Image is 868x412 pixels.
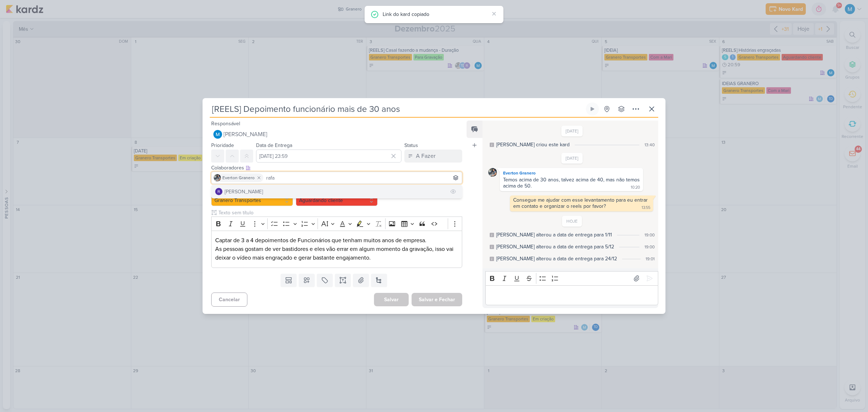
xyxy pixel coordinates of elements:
[644,244,655,250] div: 19:00
[416,152,435,160] div: A Fazer
[496,231,612,239] div: MARIANA alterou a data de entrega para 1/11
[211,194,293,206] button: Granero Transportes
[256,150,401,163] input: Select a date
[215,188,222,195] img: Rafael Granero
[496,255,617,262] div: MARIANA alterou a data de entrega para 24/12
[490,245,494,249] div: Este log é visível à todos no kard
[211,164,462,172] div: Colaboradores
[215,236,458,245] p: Captar de 3 a 4 depoimentos de Funcionários que tenham muitos anos de empresa.
[211,293,247,307] button: Cancelar
[404,150,462,163] button: A Fazer
[217,209,462,216] input: Texto sem título
[496,141,570,148] div: MARIANA criou este kard
[225,188,263,196] div: [PERSON_NAME]
[214,174,221,181] img: Everton Granero
[490,143,494,147] div: Este log é visível à todos no kard
[210,102,584,115] input: Kard Sem Título
[501,169,642,177] div: Everton Granero
[296,194,378,206] button: Aguardando cliente
[488,168,497,177] img: Everton Granero
[383,10,489,18] div: Link do kard copiado
[215,245,458,262] p: As pessoas gostam de ver bastidores e eles vão errar em algum momento da gravação, isso vai deixa...
[211,128,462,141] button: [PERSON_NAME]
[490,233,494,237] div: Este log é visível à todos no kard
[265,173,460,182] input: Buscar
[212,185,462,198] button: [PERSON_NAME]
[644,232,655,238] div: 19:00
[631,185,640,190] div: 10:20
[490,257,494,261] div: Este log é visível à todos no kard
[485,285,658,305] div: Editor editing area: main
[213,130,222,139] img: MARIANA MIRANDA
[590,106,595,112] div: Ligar relógio
[224,130,267,139] span: [PERSON_NAME]
[404,142,418,148] label: Status
[496,243,614,251] div: MARIANA alterou a data de entrega para 5/12
[211,142,234,148] label: Prioridade
[211,121,240,127] label: Responsável
[211,216,462,231] div: Editor toolbar
[644,142,655,148] div: 13:40
[646,256,655,262] div: 19:01
[513,197,649,209] div: Consegue me ajudar com esse levantamento para eu entrar em contato e organizar o reels por favor?
[211,231,462,268] div: Editor editing area: main
[642,205,650,211] div: 13:55
[256,142,292,148] label: Data de Entrega
[503,177,641,189] div: Temos acima de 30 anos, talvez acima de 40, mas não temos acima de 50.
[222,175,255,181] span: Everton Granero
[485,271,658,285] div: Editor toolbar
